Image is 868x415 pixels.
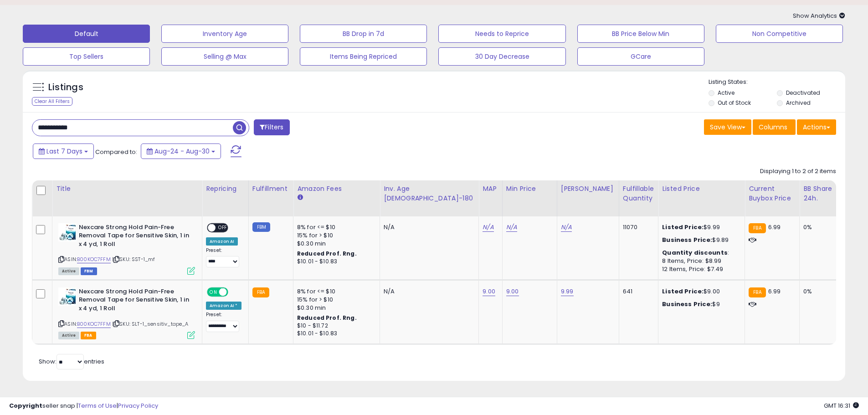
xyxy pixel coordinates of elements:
[483,287,495,296] a: 9.00
[753,119,796,135] button: Columns
[803,287,833,296] div: 0%
[759,123,787,132] span: Columns
[32,97,72,106] div: Clear All Filters
[384,287,472,296] div: N/A
[161,25,288,43] button: Inventory Age
[161,47,288,66] button: Selling @ Max
[718,89,734,97] label: Active
[227,288,241,296] span: OFF
[662,287,738,296] div: $9.00
[561,184,615,194] div: [PERSON_NAME]
[704,119,751,135] button: Save View
[112,320,189,328] span: | SKU: SLT-1_sensitiv_tape_A
[623,287,651,296] div: 641
[141,143,221,159] button: Aug-24 - Aug-30
[768,287,781,296] span: 6.99
[709,78,845,87] p: Listing States:
[58,223,195,274] div: ASIN:
[793,11,845,20] span: Show Analytics
[58,287,195,338] div: ASIN:
[154,147,210,156] span: Aug-24 - Aug-30
[23,25,150,43] button: Default
[58,223,77,241] img: 41B650KnBPL._SL40_.jpg
[95,148,137,156] span: Compared to:
[206,184,245,194] div: Repricing
[506,287,519,296] a: 9.00
[216,224,230,231] span: OFF
[662,248,728,257] b: Quantity discounts
[786,99,811,107] label: Archived
[577,25,704,43] button: BB Price Below Min
[438,25,565,43] button: Needs to Reprice
[23,47,150,66] button: Top Sellers
[297,250,357,257] b: Reduced Prof. Rng.
[760,167,836,176] div: Displaying 1 to 2 of 2 items
[662,223,704,231] b: Listed Price:
[506,184,553,194] div: Min Price
[662,249,738,257] div: :
[768,223,781,231] span: 6.99
[39,357,104,366] span: Show: entries
[716,25,843,43] button: Non Competitive
[824,401,859,410] span: 2025-09-7 16:31 GMT
[786,89,820,97] label: Deactivated
[112,256,155,263] span: | SKU: SST-1_mf
[623,184,654,203] div: Fulfillable Quantity
[749,184,796,203] div: Current Buybox Price
[118,401,158,410] a: Privacy Policy
[662,236,712,244] b: Business Price:
[297,231,373,240] div: 15% for > $10
[297,287,373,296] div: 8% for <= $10
[252,222,270,232] small: FBM
[9,401,42,410] strong: Copyright
[79,223,190,251] b: Nexcare Strong Hold Pain-Free Removal Tape for Sensitive Skin, 1 in x 4 yd, 1 Roll
[58,267,79,275] span: All listings currently available for purchase on Amazon
[206,247,241,268] div: Preset:
[662,236,738,244] div: $9.89
[297,330,373,338] div: $10.01 - $10.83
[297,322,373,330] div: $10 - $11.72
[803,223,833,231] div: 0%
[623,223,651,231] div: 11070
[77,256,111,263] a: B00KOC7FFM
[561,287,574,296] a: 9.99
[662,287,704,296] b: Listed Price:
[206,312,241,332] div: Preset:
[297,296,373,304] div: 15% for > $10
[438,47,565,66] button: 30 Day Decrease
[297,223,373,231] div: 8% for <= $10
[206,302,241,310] div: Amazon AI *
[9,402,158,410] div: seller snap | |
[577,47,704,66] button: GCare
[77,320,111,328] a: B00KOC7FFM
[384,223,472,231] div: N/A
[662,184,741,194] div: Listed Price
[58,287,77,306] img: 41B650KnBPL._SL40_.jpg
[48,81,83,94] h5: Listings
[803,184,837,203] div: BB Share 24h.
[506,223,517,232] a: N/A
[81,267,97,275] span: FBM
[297,314,357,322] b: Reduced Prof. Rng.
[79,287,190,315] b: Nexcare Strong Hold Pain-Free Removal Tape for Sensitive Skin, 1 in x 4 yd, 1 Roll
[297,304,373,312] div: $0.30 min
[718,99,751,107] label: Out of Stock
[662,300,712,308] b: Business Price:
[300,47,427,66] button: Items Being Repriced
[662,300,738,308] div: $9
[297,240,373,248] div: $0.30 min
[749,223,765,233] small: FBA
[384,184,475,203] div: Inv. Age [DEMOGRAPHIC_DATA]-180
[297,194,303,202] small: Amazon Fees.
[254,119,289,135] button: Filters
[56,184,198,194] div: Title
[206,237,238,246] div: Amazon AI
[208,288,219,296] span: ON
[78,401,117,410] a: Terms of Use
[483,184,498,194] div: MAP
[297,184,376,194] div: Amazon Fees
[252,287,269,297] small: FBA
[33,143,94,159] button: Last 7 Days
[46,147,82,156] span: Last 7 Days
[300,25,427,43] button: BB Drop in 7d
